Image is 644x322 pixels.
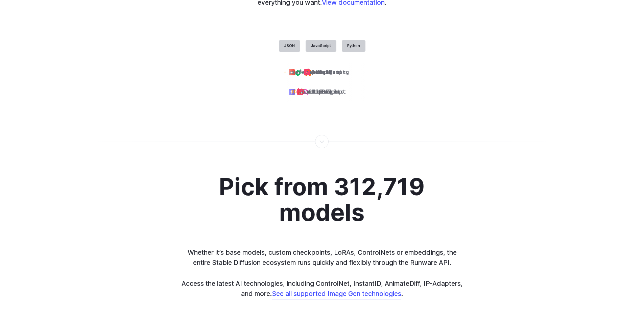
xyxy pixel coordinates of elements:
[182,247,463,299] p: Whether it’s base models, custom checkpoints, LoRAs, ControlNets or embeddings, the entire Stable...
[204,174,440,226] h2: Pick from 312,719 models
[342,40,365,52] label: Python
[306,40,336,52] label: JavaScript
[307,88,337,96] span: scheduler
[279,40,300,52] label: JSON
[272,290,401,298] a: See all supported Image Gen technologies
[314,68,331,77] span: steps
